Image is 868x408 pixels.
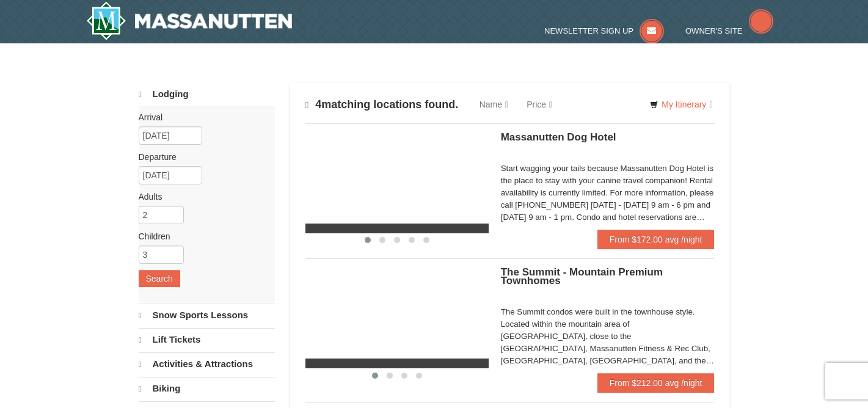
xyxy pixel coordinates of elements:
label: Arrival [139,111,266,123]
span: Newsletter Sign Up [544,26,633,35]
button: Search [139,270,180,287]
label: Adults [139,191,266,203]
span: The Summit - Mountain Premium Townhomes [501,266,663,286]
a: My Itinerary [642,95,720,114]
a: Lodging [139,83,275,106]
img: Massanutten Resort Logo [86,1,293,40]
a: Biking [139,377,275,400]
a: From $212.00 avg /night [597,373,715,393]
span: Owner's Site [685,26,743,35]
label: Departure [139,151,266,163]
span: Massanutten Dog Hotel [501,131,616,143]
a: Massanutten Resort [86,1,293,40]
a: Activities & Attractions [139,352,275,376]
a: Snow Sports Lessons [139,304,275,327]
div: The Summit condos were built in the townhouse style. Located within the mountain area of [GEOGRAP... [501,306,715,367]
div: Start wagging your tails because Massanutten Dog Hotel is the place to stay with your canine trav... [501,162,715,224]
a: From $172.00 avg /night [597,230,715,249]
a: Owner's Site [685,26,773,35]
a: Name [470,92,517,117]
a: Newsletter Sign Up [544,26,664,35]
a: Price [517,92,561,117]
a: Lift Tickets [139,328,275,351]
label: Children [139,230,266,242]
